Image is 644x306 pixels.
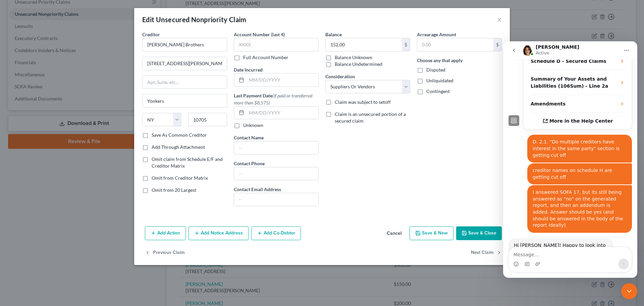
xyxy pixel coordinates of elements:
[234,134,264,141] label: Contact Name
[234,66,263,73] label: Date Incurred
[417,31,456,38] label: Arrearage Amount
[145,246,185,260] button: Previous Claim
[152,156,223,169] span: Omit claim from Schedule E/F and Creditor Matrix
[243,122,263,129] label: Unknown
[503,41,637,278] iframe: Intercom live chat
[335,99,391,105] span: Claim was subject to setoff
[335,111,406,124] span: Claim is an unsecured portion of a secured claim
[426,67,445,73] span: Disputed
[234,167,318,180] input: --
[497,15,502,24] button: ×
[142,32,160,37] span: Creditor
[234,31,285,38] label: Account Number (last 4)
[143,94,227,107] input: Enter city...
[11,201,105,221] div: Hi [PERSON_NAME]! Happy to look into this for you. Is this for the case for Advanced Aerospace LLC?
[471,246,502,260] button: Next Claim
[410,226,453,241] button: Save & New
[247,106,318,119] input: MM/DD/YYYY
[234,186,281,193] label: Contact Email Address
[21,220,26,225] button: Gif picker
[493,38,501,51] div: $
[417,57,463,64] label: Choose any that apply
[621,283,637,299] iframe: Intercom live chat
[234,160,265,167] label: Contact Phone
[5,197,129,239] div: Emma says…
[32,220,37,225] button: Upload attachment
[326,38,402,51] input: 0.00
[335,54,372,61] label: Balance Unknown
[426,88,450,94] span: Contingent
[234,193,318,206] input: --
[243,54,288,61] label: Full Account Number
[188,113,227,126] input: Enter zip...
[152,144,205,150] label: Add Through Attachment
[234,38,319,51] input: XXXX
[234,93,312,105] span: (If paid or transferred more than $8,575)
[456,226,502,241] button: Save & Close
[10,220,16,225] button: Emoji picker
[143,57,227,70] input: Enter address...
[234,141,318,154] input: --
[335,61,382,68] label: Balance Undetermined
[152,132,207,138] label: Save As Common Creditor
[152,187,196,193] span: Omit from 20 Largest
[234,92,319,106] label: Last Payment Date
[251,226,301,241] button: Add Co-Debtor
[115,217,126,228] button: Send a message…
[5,197,110,225] div: Hi [PERSON_NAME]! Happy to look into this for you. Is this for the case for Advanced Aerospace LLC?
[325,31,342,38] label: Balance
[145,226,186,241] button: Add Action
[143,76,227,89] input: Apt, Suite, etc...
[247,74,318,86] input: MM/DD/YYYY
[142,38,227,51] input: Search creditor by name...
[6,206,128,217] textarea: Message…
[417,38,493,51] input: 0.00
[402,38,410,51] div: $
[381,227,407,241] button: Cancel
[152,175,208,181] span: Omit from Creditor Matrix
[426,78,453,83] span: Unliquidated
[325,73,355,80] label: Consideration
[189,226,249,241] button: Add Notice Address
[142,15,247,24] div: Edit Unsecured Nonpriority Claim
